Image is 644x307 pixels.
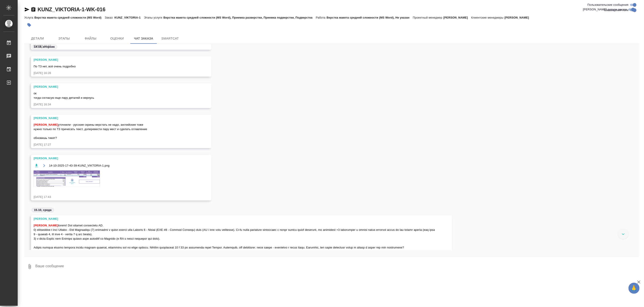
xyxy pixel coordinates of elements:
[49,163,110,168] span: 14-10-2025-17-43-39-KUNZ_VIKTORIA-1.png
[34,65,76,68] span: По ТЗ нет, всё очень подробно
[34,224,436,249] span: loremi! Dol sitamet consectetu AD. 0) elitseddoe t inci Utlabo - Etd Magnaaliqu (7) enimadmi v qu...
[34,163,39,168] button: Скачать
[24,7,30,12] button: Скопировать ссылку для ЯМессенджера
[24,20,34,30] button: Добавить тэг
[630,284,638,293] span: 🙏
[604,8,629,12] span: Оповещения-логи
[34,171,100,187] img: 14-10-2025-17-43-39-KUNZ_VIKTORIA-1.png
[144,16,163,19] p: Этапы услуги
[34,217,437,221] div: [PERSON_NAME]
[34,71,196,75] div: [DATE] 16:28
[34,156,196,161] div: [PERSON_NAME]
[34,58,196,62] div: [PERSON_NAME]
[114,16,144,19] p: KUNZ_VIKTORIA-1
[24,16,34,19] p: Услуга
[27,36,48,41] span: Детали
[53,36,75,41] span: Этапы
[163,16,316,19] p: Верстка макета средней сложности (MS Word), Приемка разверстки, Приемка подверстки, Подверстка
[443,16,471,19] p: [PERSON_NAME]
[34,208,51,212] p: 15.10, среда
[629,283,640,294] button: 🙏
[106,36,128,41] span: Оценки
[34,142,196,147] div: [DATE] 17:27
[133,36,154,41] span: Чат заказа
[505,16,532,19] p: [PERSON_NAME]
[316,16,327,19] p: Работа
[41,163,47,168] button: Открыть на драйве
[471,16,505,19] p: Клиентские менеджеры
[34,102,196,107] div: [DATE] 16:34
[34,116,196,120] div: [PERSON_NAME]
[34,45,55,49] p: 14.10, вторник
[34,123,147,140] span: уточнили - русские скрины верстать не надо, английские тоже нужно только по ТЗ причесать текст, д...
[105,16,114,19] p: Заказ:
[34,85,196,89] div: [PERSON_NAME]
[38,6,105,12] a: KUNZ_VIKTORIA-1-WK-016
[583,7,627,12] span: [PERSON_NAME] детали заказа
[34,123,58,126] span: [PERSON_NAME]
[34,224,58,227] span: [PERSON_NAME]
[34,92,94,99] span: ок тогда согласую еще пару деталей и вернусь
[160,36,181,41] span: SmartCat
[413,16,443,19] p: Проектный менеджер
[80,36,101,41] span: Файлы
[34,16,105,19] p: Верстка макета средней сложности (MS Word)
[31,7,36,12] button: Скопировать ссылку
[327,16,413,19] p: Верстка макета средней сложности (MS Word), Не указан
[34,195,196,199] div: [DATE] 17:43
[587,3,629,7] span: Пользовательские сообщения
